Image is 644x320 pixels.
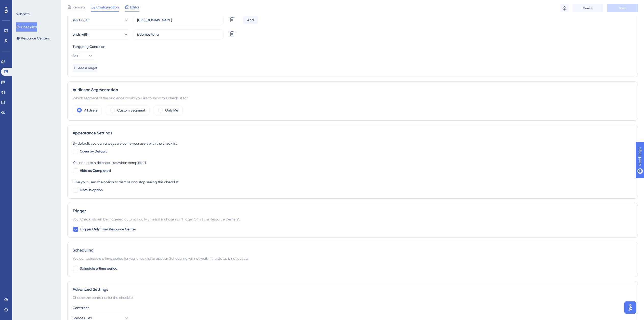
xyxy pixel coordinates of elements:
[96,4,119,10] span: Configuration
[73,295,633,301] div: Choose the container for the checklist
[73,17,89,23] span: starts with
[73,255,633,261] div: You can schedule a time period for your checklist to appear. Scheduling will not work if the stat...
[73,31,88,37] span: ends with
[73,29,129,39] button: ends with
[80,226,136,232] span: Trigger Only from Resource Center
[243,16,258,24] div: And
[573,4,603,12] button: Cancel
[73,247,633,253] div: Scheduling
[73,52,93,60] button: And
[80,168,111,174] span: Hide as Completed
[78,66,97,70] span: Add a Target
[12,1,32,7] span: Need Help?
[137,17,219,23] input: yourwebsite.com/path
[117,107,145,113] label: Custom Segment
[73,140,633,146] div: By default, you can always welcome your users with the checklist.
[73,15,129,25] button: starts with
[16,22,37,32] button: Checklists
[16,12,30,16] div: WIDGETS
[607,4,638,12] button: Save
[619,6,626,10] span: Save
[583,6,593,10] span: Cancel
[165,107,178,113] label: Only Me
[73,179,633,185] div: Give your users the option to dismiss and stop seeing this checklist.
[84,107,97,113] label: All Users
[137,32,219,37] input: yourwebsite.com/path
[80,266,117,272] span: Schedule a time period
[623,300,638,315] iframe: UserGuiding AI Assistant Launcher
[73,208,633,214] div: Trigger
[130,4,139,10] span: Editor
[73,286,633,293] div: Advanced Settings
[73,87,633,93] div: Audience Segmentation
[80,148,107,155] span: Open by Default
[73,44,633,50] div: Targeting Condition
[16,34,50,43] button: Resource Centers
[73,305,633,311] div: Container
[73,64,97,72] button: Add a Target
[73,54,78,58] span: And
[73,160,633,166] div: You can also hide checklists when completed.
[73,216,633,222] div: Your Checklists will be triggered automatically unless it is chosen to "Trigger Only from Resourc...
[73,130,633,136] div: Appearance Settings
[72,4,85,10] span: Reports
[80,187,103,193] span: Dismiss option
[73,95,633,101] div: Which segment of the audience would you like to show this checklist to?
